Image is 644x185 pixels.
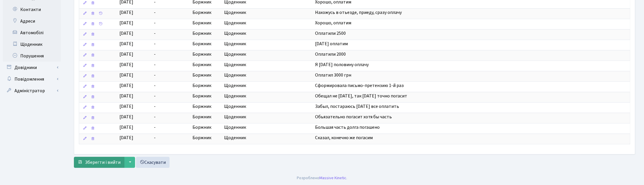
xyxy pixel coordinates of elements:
[315,72,351,78] span: Оплатил 3000 грн
[119,9,133,16] span: [DATE]
[192,9,219,16] span: Боржник
[154,20,188,26] span: -
[192,124,219,131] span: Боржник
[192,103,219,110] span: Боржник
[315,30,346,37] span: Оплатили 2500
[224,61,310,68] span: Щоденник
[154,93,188,99] span: -
[119,114,133,120] span: [DATE]
[3,15,61,27] a: Адреси
[315,124,380,130] span: Большая часть долга погашено
[3,50,61,62] a: Порушення
[224,20,310,26] span: Щоденник
[224,51,310,58] span: Щоденник
[154,72,188,79] span: -
[119,30,133,37] span: [DATE]
[224,93,310,99] span: Щоденник
[119,41,133,47] span: [DATE]
[119,51,133,57] span: [DATE]
[192,114,219,120] span: Боржник
[224,114,310,120] span: Щоденник
[315,41,348,47] span: [DATE] оплатим
[315,135,373,141] span: Сказал, конечно же погасим
[3,73,61,85] a: Повідомлення
[224,72,310,79] span: Щоденник
[315,82,404,89] span: Сформировала письмо-претензию 1-й раз
[315,9,402,16] span: Нахожусь в отьезде, приеду, сразу оплачу
[224,135,310,141] span: Щоденник
[85,159,121,166] span: Зберегти і вийти
[154,30,188,37] span: -
[224,124,310,131] span: Щоденник
[154,82,188,89] span: -
[224,9,310,16] span: Щоденник
[315,93,407,99] span: Обещал не [DATE], так [DATE] точно погасит
[136,157,170,168] a: Скасувати
[119,103,133,110] span: [DATE]
[154,41,188,47] span: -
[74,157,124,168] button: Зберегти і вийти
[297,175,347,181] div: Розроблено .
[319,175,346,181] a: Massive Kinetic
[154,51,188,58] span: -
[315,61,369,68] span: Я [DATE] половину оплачу
[154,61,188,68] span: -
[3,27,61,39] a: Автомобілі
[3,4,61,15] a: Контакти
[315,103,399,110] span: Забыл, постараюсь [DATE] все оплатить
[154,103,188,110] span: -
[119,93,133,99] span: [DATE]
[119,72,133,78] span: [DATE]
[315,51,346,57] span: Оплатили 2000
[119,61,133,68] span: [DATE]
[119,20,133,26] span: [DATE]
[192,82,219,89] span: Боржник
[119,82,133,89] span: [DATE]
[315,20,351,26] span: Хорошо, оплатим
[154,124,188,131] span: -
[3,39,61,50] a: Щоденник
[224,30,310,37] span: Щоденник
[154,114,188,120] span: -
[315,114,392,120] span: Обьязательно погасит хотя бы часть
[192,20,219,26] span: Боржник
[3,62,61,73] a: Довідники
[119,135,133,141] span: [DATE]
[192,93,219,99] span: Боржник
[224,41,310,47] span: Щоденник
[154,9,188,16] span: -
[3,85,61,97] a: Адміністратор
[224,103,310,110] span: Щоденник
[192,72,219,79] span: Боржник
[192,51,219,58] span: Боржник
[192,135,219,141] span: Боржник
[192,41,219,47] span: Боржник
[119,124,133,130] span: [DATE]
[192,30,219,37] span: Боржник
[192,61,219,68] span: Боржник
[224,82,310,89] span: Щоденник
[154,135,188,141] span: -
